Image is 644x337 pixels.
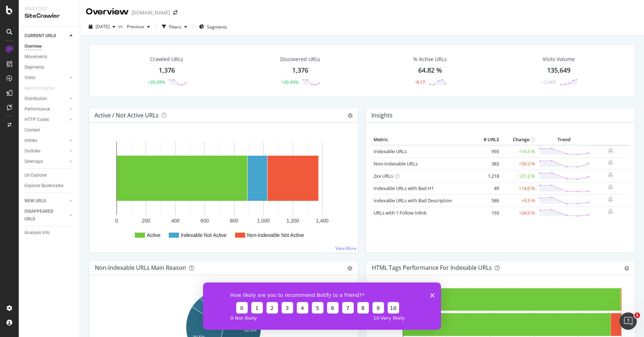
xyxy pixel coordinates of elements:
[25,158,43,165] div: Sitemaps
[25,172,47,179] div: Url Explorer
[25,74,67,82] a: Visits
[25,64,75,71] a: Segments
[619,312,637,330] iframe: Intercom live chat
[472,134,501,145] th: # URLS
[25,137,37,144] div: Inlinks
[95,134,352,247] svg: A chart.
[280,56,320,63] div: Discovered URLs
[230,218,239,224] text: 800
[25,229,50,237] div: Analysis Info
[624,266,629,271] div: gear
[25,95,47,103] div: Distribution
[335,245,357,251] a: View More
[25,43,75,50] a: Overview
[287,218,299,224] text: 1,200
[608,196,613,202] div: bell-plus
[173,10,177,15] div: arrow-right-arrow-left
[203,282,441,330] iframe: Survey from Botify
[472,157,501,170] td: 383
[374,197,452,204] a: Indexable URLs with Bad Description
[25,182,63,190] div: Explorer Bookmarks
[25,197,46,205] div: NEW URLS
[25,137,67,144] a: Inlinks
[501,170,537,182] td: +21.2 %
[25,147,67,155] a: Outlinks
[159,21,190,33] button: Filters
[374,209,427,216] a: URLs with 1 Follow Inlink
[244,328,256,333] text: 53.5%
[608,148,613,154] div: bell-plus
[207,24,227,30] span: Segments
[281,79,299,85] div: +20.49%
[501,134,537,145] th: Change
[372,264,492,271] div: HTML Tags Performance for Indexable URLs
[25,95,67,103] a: Distribution
[472,207,501,219] td: 193
[547,66,570,75] div: 135,649
[472,170,501,182] td: 1,218
[25,182,75,190] a: Explorer Bookmarks
[374,148,407,155] a: Indexable URLs
[96,23,110,30] span: 2025 Oct. 5th
[374,185,434,191] a: Indexable URLs with Bad H1
[537,134,591,145] th: Trend
[634,312,640,318] span: 1
[86,6,129,18] div: Overview
[501,194,537,207] td: +9.5 %
[25,74,35,82] div: Visits
[372,134,472,145] th: Metric
[608,172,613,178] div: bell-plus
[374,173,393,179] a: 2xx URLs
[148,79,165,85] div: +20.49%
[200,218,209,224] text: 600
[25,229,75,237] a: Analysis Info
[501,207,537,219] td: +34.0 %
[25,53,75,61] a: Movements
[415,79,425,85] div: -9.17
[94,111,159,120] h4: Active / Not Active URLs
[347,266,352,271] div: gear
[150,56,183,63] div: Crawled URLs
[472,182,501,194] td: 49
[132,9,170,16] div: [DOMAIN_NAME]
[501,145,537,158] td: +14.5 %
[374,160,418,167] a: Non-Indexable URLs
[25,147,40,155] div: Outlinks
[25,172,75,179] a: Url Explorer
[608,160,613,165] div: bell-plus
[25,105,67,113] a: Performance
[25,208,67,223] a: DISAPPEARED URLS
[25,43,42,50] div: Overview
[124,23,144,30] span: Previous
[115,218,118,224] text: 0
[25,32,56,40] div: CURRENT URLS
[25,32,67,40] a: CURRENT URLS
[159,66,175,75] div: 1,376
[501,182,537,194] td: +14.0 %
[25,64,44,71] div: Segments
[25,126,40,134] div: Content
[25,158,67,165] a: Sitemaps
[316,218,328,224] text: 1,400
[25,85,62,92] a: Search Engines
[25,6,74,12] div: Analytics
[25,197,67,205] a: NEW URLS
[169,24,181,30] div: Filters
[371,111,393,120] h4: Insights
[25,105,50,113] div: Performance
[292,66,308,75] div: 1,376
[142,218,150,224] text: 200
